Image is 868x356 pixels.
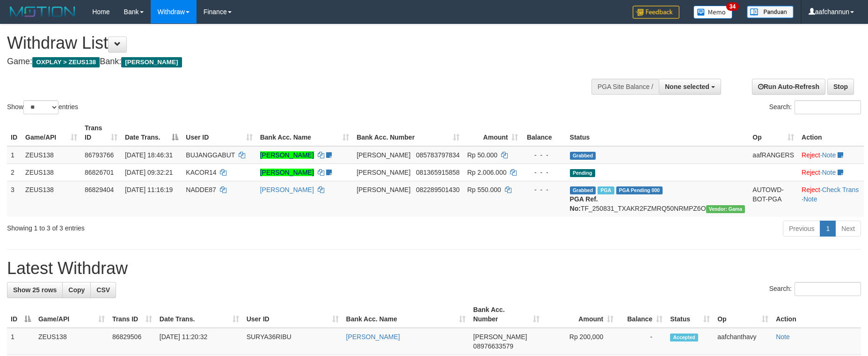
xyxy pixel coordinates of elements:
[693,6,733,19] img: Button%20Memo.svg
[473,342,513,350] span: Copy 08976633579 to clipboard
[820,221,836,237] a: 1
[659,79,721,95] button: None selected
[769,100,861,114] label: Search:
[186,186,216,193] span: NADDE87
[22,181,81,217] td: ZEUS138
[525,185,562,194] div: - - -
[68,286,85,294] span: Copy
[469,301,543,328] th: Bank Acc. Number: activate to sort column ascending
[591,79,659,95] div: PGA Site Balance /
[666,301,714,328] th: Status: activate to sort column ascending
[570,169,595,177] span: Pending
[798,181,864,217] td: · ·
[23,100,58,114] select: Showentries
[7,34,569,52] h1: Withdraw List
[22,163,81,181] td: ZEUS138
[346,333,400,341] a: [PERSON_NAME]
[570,186,596,194] span: Grabbed
[749,146,798,164] td: aafRANGERS
[90,282,116,298] a: CSV
[85,186,114,193] span: 86829404
[182,119,256,146] th: User ID: activate to sort column ascending
[714,301,772,328] th: Op: activate to sort column ascending
[802,186,820,193] a: Reject
[822,151,836,159] a: Note
[85,151,114,159] span: 86793766
[125,151,173,159] span: [DATE] 18:46:31
[13,286,57,294] span: Show 25 rows
[7,100,78,114] label: Show entries
[467,169,506,176] span: Rp 2.006.000
[256,119,353,146] th: Bank Acc. Name: activate to sort column ascending
[803,195,817,203] a: Note
[35,328,109,355] td: ZEUS138
[35,301,109,328] th: Game/API: activate to sort column ascending
[7,301,35,328] th: ID: activate to sort column descending
[543,301,617,328] th: Amount: activate to sort column ascending
[62,282,91,298] a: Copy
[32,57,100,67] span: OXPLAY > ZEUS138
[260,151,314,159] a: [PERSON_NAME]
[570,152,596,160] span: Grabbed
[7,119,22,146] th: ID
[827,79,854,95] a: Stop
[357,151,410,159] span: [PERSON_NAME]
[125,186,173,193] span: [DATE] 11:16:19
[783,221,820,237] a: Previous
[772,301,861,328] th: Action
[617,301,666,328] th: Balance: activate to sort column ascending
[795,100,861,114] input: Search:
[96,286,110,294] span: CSV
[467,186,501,193] span: Rp 550.000
[749,181,798,217] td: AUTOWD-BOT-PGA
[353,119,463,146] th: Bank Acc. Number: activate to sort column ascending
[243,328,343,355] td: SURYA36RIBU
[795,282,861,296] input: Search:
[822,186,859,193] a: Check Trans
[7,259,861,278] h1: Latest Withdraw
[7,181,22,217] td: 3
[416,169,460,176] span: Copy 081365915858 to clipboard
[186,151,235,159] span: BUJANGGABUT
[121,57,182,67] span: [PERSON_NAME]
[186,169,216,176] span: KACOR14
[416,151,460,159] span: Copy 085783797834 to clipboard
[463,119,522,146] th: Amount: activate to sort column ascending
[617,328,666,355] td: -
[525,150,562,160] div: - - -
[798,163,864,181] td: ·
[752,79,825,95] a: Run Auto-Refresh
[802,151,820,159] a: Reject
[747,6,794,18] img: panduan.png
[7,328,35,355] td: 1
[85,169,114,176] span: 86826701
[7,163,22,181] td: 2
[7,146,22,164] td: 1
[776,333,790,341] a: Note
[473,333,527,341] span: [PERSON_NAME]
[616,186,663,194] span: PGA Pending
[665,83,709,90] span: None selected
[835,221,861,237] a: Next
[802,169,820,176] a: Reject
[769,282,861,296] label: Search:
[633,6,679,19] img: Feedback.jpg
[714,328,772,355] td: aafchanthavy
[543,328,617,355] td: Rp 200,000
[706,205,745,213] span: Vendor URL: https://trx31.1velocity.biz
[260,186,314,193] a: [PERSON_NAME]
[109,328,156,355] td: 86829506
[570,195,598,212] b: PGA Ref. No:
[416,186,460,193] span: Copy 082289501430 to clipboard
[726,2,739,11] span: 34
[357,186,410,193] span: [PERSON_NAME]
[22,146,81,164] td: ZEUS138
[525,168,562,177] div: - - -
[343,301,470,328] th: Bank Acc. Name: activate to sort column ascending
[522,119,566,146] th: Balance
[156,301,243,328] th: Date Trans.: activate to sort column ascending
[749,119,798,146] th: Op: activate to sort column ascending
[260,169,314,176] a: [PERSON_NAME]
[798,146,864,164] td: ·
[22,119,81,146] th: Game/API: activate to sort column ascending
